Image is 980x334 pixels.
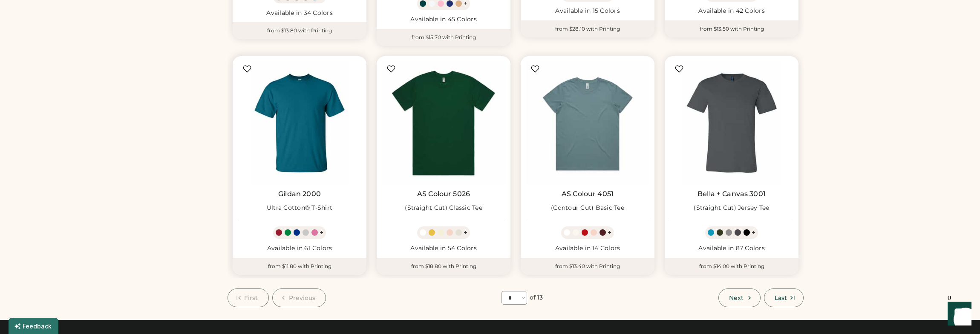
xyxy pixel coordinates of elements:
[244,295,258,301] span: First
[377,29,510,46] div: from $15.70 with Printing
[694,204,769,212] div: (Straight Cut) Jersey Tee
[238,9,361,17] div: Available in 34 Colors
[608,228,611,237] div: +
[940,296,976,332] iframe: Front Chat
[562,190,614,198] a: AS Colour 4051
[718,288,760,307] button: Next
[382,15,505,24] div: Available in 45 Colors
[775,295,787,301] span: Last
[752,228,755,237] div: +
[464,228,467,237] div: +
[238,61,361,185] img: Gildan 2000 Ultra Cotton® T-Shirt
[521,20,654,37] div: from $28.10 with Printing
[665,258,798,275] div: from $14.00 with Printing
[526,244,649,253] div: Available in 14 Colors
[521,258,654,275] div: from $13.40 with Printing
[670,7,793,15] div: Available in 42 Colors
[382,61,505,185] img: AS Colour 5026 (Straight Cut) Classic Tee
[551,204,624,212] div: (Contour Cut) Basic Tee
[233,258,366,275] div: from $11.80 with Printing
[665,20,798,37] div: from $13.50 with Printing
[405,204,482,212] div: (Straight Cut) Classic Tee
[670,244,793,253] div: Available in 87 Colors
[764,288,804,307] button: Last
[228,288,269,307] button: First
[382,244,505,253] div: Available in 54 Colors
[272,288,326,307] button: Previous
[289,295,316,301] span: Previous
[377,258,510,275] div: from $18.80 with Printing
[267,204,332,212] div: Ultra Cotton® T-Shirt
[526,61,649,185] img: AS Colour 4051 (Contour Cut) Basic Tee
[530,294,543,302] div: of 13
[698,190,766,198] a: Bella + Canvas 3001
[233,22,366,39] div: from $13.80 with Printing
[278,190,321,198] a: Gildan 2000
[670,61,793,185] img: BELLA + CANVAS 3001 (Straight Cut) Jersey Tee
[729,295,744,301] span: Next
[238,244,361,253] div: Available in 61 Colors
[526,7,649,15] div: Available in 15 Colors
[417,190,470,198] a: AS Colour 5026
[320,228,323,237] div: +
